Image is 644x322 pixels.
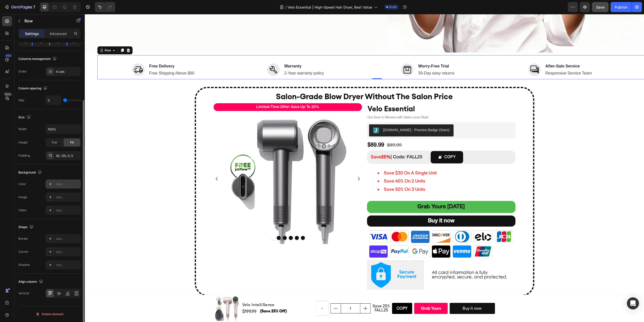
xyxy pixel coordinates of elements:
h1: Velo IntelliSense [157,287,229,294]
div: Background [18,169,43,176]
div: Buy it now [343,202,370,212]
div: Vertical [18,291,29,296]
div: Add... [56,263,79,267]
div: Grab Yours [336,291,356,298]
div: Add... [56,195,79,200]
button: Dot [204,222,208,226]
button: Grab Yours [329,289,363,300]
div: Image [18,195,27,199]
div: Grab Yours [DATE] [333,188,380,198]
div: Video [18,208,26,212]
div: Publish [615,5,627,10]
div: $89.99 [282,126,300,137]
img: gempages_571072593424024728-ea2d36c2-5aa6-4678-a618-61771fb11bb8.jpg [282,215,431,245]
h2: salon-grade blow dryer without the salon price [111,77,448,88]
img: Alt Image [182,49,195,62]
button: Carousel Next Arrow [271,162,276,167]
div: Align column [18,278,44,285]
div: Gap [18,98,24,102]
input: Auto [46,96,61,105]
button: Copy [307,289,327,300]
p: Worry-Free Trial [333,49,370,55]
input: quantity [256,290,275,299]
img: gempages_571072593424024728-fef73d9d-83e2-4adf-ba2f-13d3b6b1a6a8.jpg [282,246,431,276]
p: Out Door in Minutes with Salon-Level Style! [283,100,430,106]
p: 30-Day easy returns [333,56,370,62]
span: Velo Essential | High-Speed Hair Dryer, Best Value [288,5,372,10]
button: Dot [186,222,190,226]
span: save $30 on a single unit [299,156,352,161]
img: Judgeme.png [288,113,294,119]
div: 30, 120, 0, 0 [56,154,79,158]
button: Carousel Back Arrow [130,162,135,167]
span: Save [596,5,605,9]
div: [DOMAIN_NAME] - Preview Badge (Stars) [298,113,365,119]
h2: Velo Essential [282,89,431,100]
button: Publish [611,2,632,12]
p: After-Sale Service [461,49,507,55]
p: Row [24,18,67,24]
button: Save [592,2,609,12]
span: Full [52,140,57,145]
span: save 40% on 2 units [299,164,340,169]
strong: 25% [296,141,306,145]
iframe: Design area [85,14,644,322]
button: Dot [216,222,220,226]
div: $199.99 [157,294,175,301]
div: Buy it now [378,291,397,298]
img: Alt Image [316,49,329,62]
div: Shape [18,224,34,231]
div: Undo/Redo [95,2,115,12]
div: Border [18,236,28,241]
span: / [285,5,287,10]
button: Buy it now [365,289,410,300]
div: Shadow [18,263,30,267]
span: Draft [389,5,397,9]
div: $89.99 [302,126,317,136]
div: Add... [56,250,79,254]
div: Order [18,69,27,74]
span: save 50% on 3 units [299,172,340,178]
button: increment [275,290,286,299]
div: Corner [18,249,28,254]
span: Fit [70,140,74,145]
div: Copy [312,291,323,298]
button: decrement [246,290,256,299]
p: Responsive Service Team [461,56,507,62]
p: (Save 25% Off) [175,294,228,301]
input: Auto [46,125,80,134]
p: 2-Year warranty policy [199,56,239,62]
button: Copy [346,137,378,149]
div: Add... [56,208,79,213]
div: Add... [56,182,79,187]
p: Settings [25,31,39,36]
span: | Code: FALL25 [306,141,338,145]
button: Dot [192,222,196,226]
div: Columns management [18,56,58,62]
div: Color [18,182,26,186]
span: FALL25 [290,294,303,298]
div: Delete element [36,311,63,317]
p: Advanced [50,31,67,36]
button: Delete element [18,310,81,318]
div: Width [18,127,27,131]
img: Alt Image [444,49,456,62]
div: Padding [18,153,30,158]
div: Row [19,34,27,39]
button: Dot [198,222,202,226]
button: Buy it now [282,201,431,212]
div: Open Intercom Messenger [627,297,639,309]
p: Warranty [199,49,239,55]
div: Beta [4,92,12,96]
button: Judge.me - Preview Badge (Stars) [284,110,369,122]
div: Height [18,140,28,145]
button: Dot [210,222,214,226]
div: 450 [5,54,12,58]
div: Add... [56,237,79,241]
span: Save [286,141,306,145]
button: Grab Yours today [282,187,431,199]
button: 7 [2,2,37,12]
